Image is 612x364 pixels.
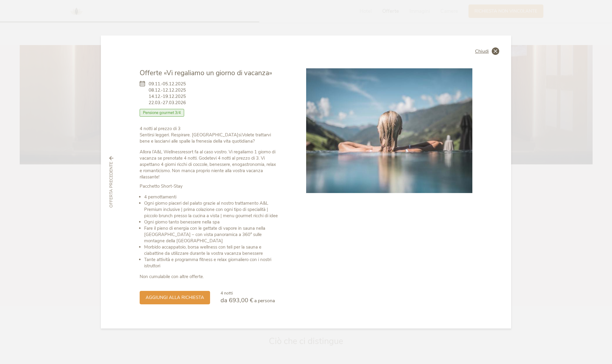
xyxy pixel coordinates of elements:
[254,297,275,304] span: a persona
[144,225,279,244] li: Fare il pieno di energia con le gettate di vapore in sauna nella [GEOGRAPHIC_DATA] – con vista pa...
[140,274,204,280] strong: Non cumulabile con altre offerte.
[140,132,271,144] strong: Volete trattarvi bene e lasciarvi alle spalle la frenesia della vita quotidiana?
[144,219,279,225] li: Ogni giorno tanto benessere nella spa
[140,68,272,78] span: Offerte «Vi regaliamo un giorno di vacanza»
[146,294,204,301] span: aggiungi alla richiesta
[140,183,183,189] strong: Pacchetto Short-Stay
[140,126,279,144] p: Sentirsi leggeri. Respirare. [GEOGRAPHIC_DATA]si.
[306,68,473,193] img: Offerte «Vi regaliamo un giorno di vacanza»
[144,244,279,257] li: Morbido accappatoio, borsa wellness con teli per la sauna e ciabattine da utilizzare durante la v...
[221,296,253,304] span: da 693,00 €
[140,149,279,180] p: Allora l’A&L Wellnessresort fa al caso vostro. Vi regaliamo 1 giorno di vacanza se prenotate 4 no...
[140,109,184,117] span: Pensione gourmet 3/4
[144,194,279,200] li: 4 pernottamenti
[475,49,489,54] span: Chiudi
[144,257,279,269] li: Tante attività e programma fitness e relax giornaliero con i nostri istruttori
[140,126,181,132] strong: 4 notti al prezzo di 3
[108,162,114,208] span: Offerta precedente
[221,290,233,296] span: 4 notti
[149,81,186,106] span: 09.11.-05.12.2025 08.12.-12.12.2025 14.12.-19.12.2025 22.03.-27.03.2026
[144,200,279,219] li: Ogni giorno piaceri del palato grazie al nostro trattamento A&L Premium inclusive | prima colazio...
